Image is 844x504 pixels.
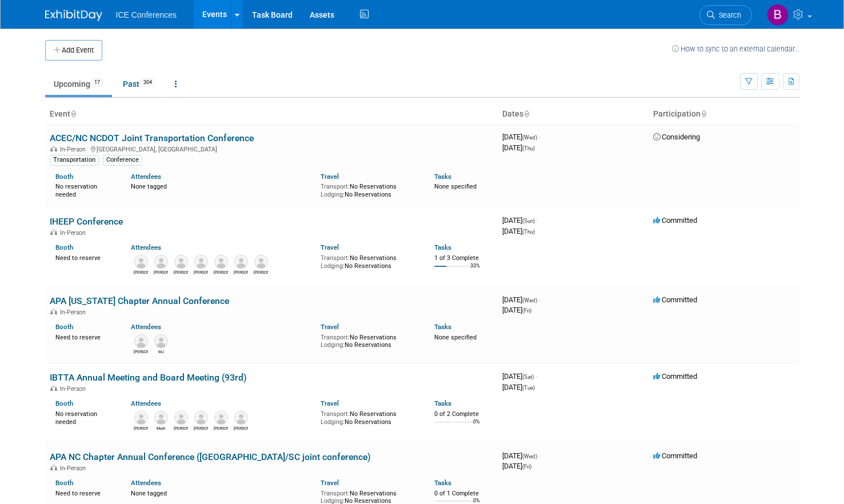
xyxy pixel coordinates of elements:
div: Conference [103,155,142,165]
span: Transport: [321,254,350,262]
th: Event [45,105,498,124]
div: [GEOGRAPHIC_DATA], [GEOGRAPHIC_DATA] [50,144,493,153]
a: Attendees [131,173,161,181]
span: [DATE] [502,143,535,152]
a: Booth [55,399,73,407]
img: Jesse Forst [234,411,248,425]
div: No Reservations No Reservations [321,181,417,198]
div: Josh McRae [214,425,228,431]
a: Travel [321,323,339,331]
span: (Wed) [522,134,537,141]
a: Travel [321,399,339,407]
span: Lodging: [321,341,345,349]
img: Zack McLellan [194,255,208,269]
a: Search [699,5,752,25]
span: Transport: [321,334,350,341]
span: In-Person [60,465,89,472]
img: Josh McRae [214,411,228,425]
a: Attendees [131,479,161,487]
div: 0 of 1 Complete [434,490,493,498]
span: - [537,216,538,225]
span: - [539,451,541,460]
td: 0% [473,419,480,434]
span: [DATE] [502,451,541,460]
div: Mark Hicks [154,425,168,431]
a: Sort by Participation Type [701,109,706,118]
span: [DATE] [502,372,537,381]
div: Michael Davis [134,425,148,431]
img: Mark Hicks [154,411,168,425]
span: (Fri) [522,307,531,314]
div: 0 of 2 Complete [434,410,493,418]
div: Matthew Warriner [214,269,228,275]
span: Committed [653,451,697,460]
img: Francis Tang [194,411,208,425]
img: Michael Davis [134,411,148,425]
div: Andrew Poszich [174,269,188,275]
span: [DATE] [502,383,535,391]
img: Walker Burt [254,255,268,269]
span: - [539,295,541,304]
div: Wendy Griffin [174,425,188,431]
a: Tasks [434,479,451,487]
div: No Reservations No Reservations [321,331,417,349]
span: Committed [653,295,697,304]
div: Transportation [50,155,99,165]
div: MJ Javadinasr [154,348,168,355]
img: MJ Javadinasr [154,334,168,348]
span: - [535,372,537,381]
span: Lodging: [321,418,345,426]
div: John-Mark Palacios [154,269,168,275]
img: Erin Musiol [134,334,148,348]
div: 1 of 3 Complete [434,254,493,262]
span: [DATE] [502,306,531,314]
a: Tasks [434,399,451,407]
span: In-Person [60,385,89,393]
span: [DATE] [502,216,538,225]
a: Travel [321,243,339,251]
span: None specified [434,183,477,190]
img: In-Person Event [50,229,57,235]
td: 33% [470,263,480,278]
div: Need to reserve [55,487,114,498]
a: Attendees [131,323,161,331]
img: John-Mark Palacios [154,255,168,269]
span: [DATE] [502,295,541,304]
img: Nicole Cox [234,255,248,269]
div: Need to reserve [55,331,114,342]
div: No reservation needed [55,408,114,426]
a: Booth [55,323,73,331]
a: APA [US_STATE] Chapter Annual Conference [50,295,229,306]
span: In-Person [60,229,89,237]
a: IBTTA Annual Meeting and Board Meeting (93rd) [50,372,247,383]
span: In-Person [60,146,89,153]
div: Nicole Cox [234,269,248,275]
span: Search [715,11,741,19]
a: Upcoming17 [45,73,112,95]
span: - [539,133,541,141]
img: Matthew Warriner [214,255,228,269]
span: [DATE] [502,133,541,141]
div: No Reservations No Reservations [321,408,417,426]
span: Transport: [321,490,350,497]
span: Transport: [321,410,350,418]
button: Add Event [45,40,102,61]
div: Sam Worthy [134,269,148,275]
span: (Wed) [522,297,537,303]
span: Lodging: [321,191,345,198]
img: In-Person Event [50,385,57,391]
span: Considering [653,133,700,141]
th: Dates [498,105,649,124]
a: Past304 [114,73,164,95]
div: Walker Burt [254,269,268,275]
a: Sort by Event Name [70,109,76,118]
img: ExhibitDay [45,10,102,21]
span: Lodging: [321,262,345,270]
img: Andrew Poszich [174,255,188,269]
img: Sam Worthy [134,255,148,269]
span: Transport: [321,183,350,190]
a: Booth [55,479,73,487]
div: Jesse Forst [234,425,248,431]
a: APA NC Chapter Annual Conference ([GEOGRAPHIC_DATA]/SC joint conference) [50,451,371,462]
a: ACEC/NC NCDOT Joint Transportation Conference [50,133,254,143]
